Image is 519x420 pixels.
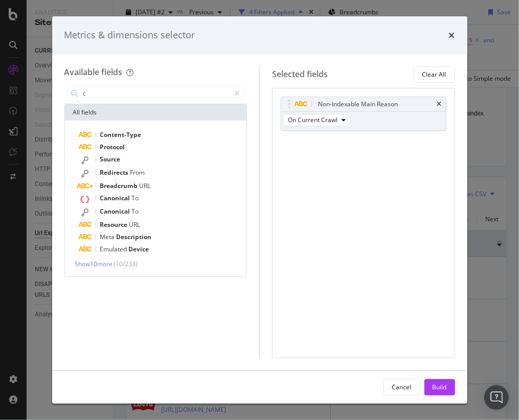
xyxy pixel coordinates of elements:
[100,168,130,177] span: Redirects
[82,86,230,101] input: Search by field name
[114,260,138,268] span: ( 10 / 233 )
[392,383,412,391] div: Cancel
[414,66,455,83] button: Clear All
[132,207,139,216] span: To
[132,194,139,202] span: To
[437,101,442,107] div: times
[129,220,141,229] span: URL
[52,16,467,404] div: modal
[281,97,446,131] div: Non-Indexable Main ReasontimesOn Current Crawl
[100,194,132,202] span: Canonical
[140,181,151,190] span: URL
[100,207,132,216] span: Canonical
[100,220,129,229] span: Resource
[64,66,123,78] div: Available fields
[318,99,398,109] div: Non-Indexable Main Reason
[100,245,129,253] span: Emulated
[272,68,328,80] div: Selected fields
[129,245,149,253] span: Device
[100,143,125,151] span: Protocol
[100,232,117,241] span: Meta
[65,104,247,121] div: All fields
[130,168,145,177] span: From
[100,155,121,164] span: Source
[64,29,195,42] div: Metrics & dimensions selector
[100,130,142,139] span: Content-Type
[117,232,152,241] span: Description
[433,383,447,391] div: Build
[422,70,446,79] div: Clear All
[288,115,337,124] span: On Current Crawl
[283,114,350,126] button: On Current Crawl
[424,379,455,395] button: Build
[383,379,420,395] button: Cancel
[449,29,455,42] div: times
[100,181,140,190] span: Breadcrumb
[484,385,509,410] div: Open Intercom Messenger
[75,260,113,268] span: Show 10 more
